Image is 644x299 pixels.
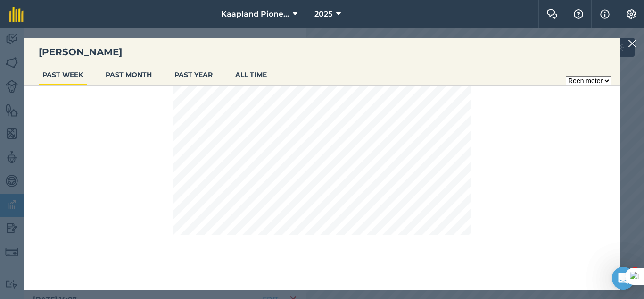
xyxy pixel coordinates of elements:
[628,38,636,49] img: svg+xml;base64,PHN2ZyB4bWxucz0iaHR0cDovL3d3dy53My5vcmcvMjAwMC9zdmciIHdpZHRoPSIyMiIgaGVpZ2h0PSIzMC...
[221,9,289,20] span: Kaapland Pioneer
[612,267,635,290] iframe: Intercom live chat
[231,66,271,84] button: ALL TIME
[314,9,332,20] span: 2025
[9,7,24,22] img: fieldmargin Logo
[39,66,87,84] button: PAST WEEK
[626,9,637,19] img: A cog icon
[102,66,156,84] button: PAST MONTH
[631,267,639,274] span: 2
[600,9,610,20] img: svg+xml;base64,PHN2ZyB4bWxucz0iaHR0cDovL3d3dy53My5vcmcvMjAwMC9zdmciIHdpZHRoPSIxNyIgaGVpZ2h0PSIxNy...
[24,45,620,59] h3: [PERSON_NAME]
[171,66,216,84] button: PAST YEAR
[573,9,584,19] img: A question mark icon
[546,9,558,19] img: Two speech bubbles overlapping with the left bubble in the forefront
